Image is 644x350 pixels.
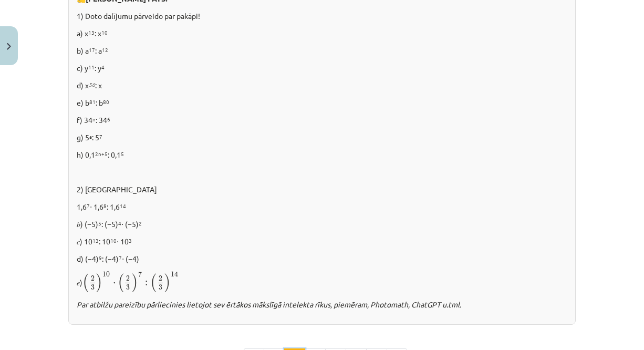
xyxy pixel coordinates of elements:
sup: 5 [98,219,101,227]
p: 𝑐) 10 : 10 ⋅ 10 [77,236,567,247]
span: 10 [102,272,110,277]
i: Par atbilžu pareizību pārliecinies lietojot sev ērtākos mākslīgā intelekta rīkus, piemēram, Photo... [77,300,461,309]
sup: n [92,115,96,123]
sup: 9 [99,254,102,262]
span: ( [82,273,89,292]
span: 2 [159,276,162,281]
sup: 8 [103,202,107,210]
span: 2 [91,276,95,281]
span: ) [164,273,171,292]
span: ) [132,273,138,292]
sup: 14 [120,202,126,210]
sup: 5 [121,150,124,158]
p: g) 5 : 5 [77,132,567,143]
sup: 4 [118,219,121,227]
sup: 7 [119,254,122,262]
sup: 2 [139,219,142,227]
sup: 17 [89,46,95,54]
span: 3 [159,285,162,290]
sup: 13 [88,28,95,36]
sup: 81 [89,98,96,106]
p: d) x : x [77,80,567,91]
sup: 13 [92,236,99,244]
span: ( [118,273,124,292]
sup: 10 [110,236,117,244]
span: ⋅ [113,282,116,285]
sup: 3 [129,236,132,244]
sup: 80 [103,98,109,106]
p: f) 34 : 34 [77,115,567,126]
p: 𝑒) [77,271,567,293]
p: 2) [GEOGRAPHIC_DATA] [77,184,567,195]
p: a) x : x [77,28,567,39]
p: h) 0,1 : 0,1 [77,149,567,160]
sup: 11 [88,63,95,71]
span: 7 [138,271,142,277]
p: c) y : y [77,63,567,74]
sup: 7 [99,132,102,140]
em: 56 [89,80,95,88]
sup: 7 [87,202,90,210]
sup: 2n+5 [95,150,108,158]
span: 3 [126,285,130,290]
span: ) [96,273,102,292]
p: 1,6 ⋅ 1,6 : 1,6 [77,201,567,212]
span: 3 [91,285,95,290]
p: d) (−4) : (−4) ⋅ (−4) [77,253,567,264]
sup: 6 [107,115,110,123]
sup: 12 [102,46,108,54]
img: icon-close-lesson-0947bae3869378f0d4975bcd49f059093ad1ed9edebbc8119c70593378902aed.svg [7,43,11,50]
span: ( [150,273,157,292]
p: 1) Doto dalījumu pārveido par pakāpi! [77,11,567,22]
span: 2 [126,276,130,281]
sup: 10 [101,28,108,36]
span: : [145,281,148,286]
p: 𝑏) (−5) : (−5) ⋅ (−5) [77,219,567,230]
span: 14 [171,271,178,277]
p: e) b : b [77,97,567,108]
p: b) a : a [77,45,567,56]
sup: 4 [101,63,105,71]
sup: a [89,132,92,140]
